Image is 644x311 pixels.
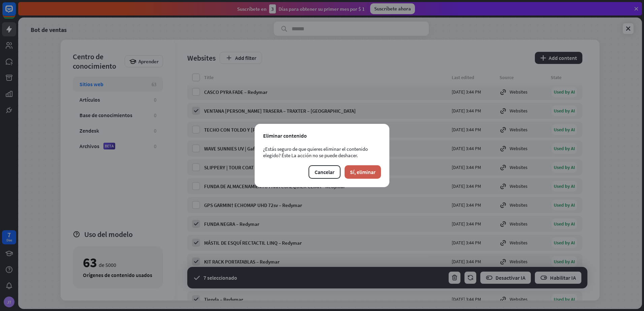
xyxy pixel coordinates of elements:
font: Cancelar [315,169,334,175]
button: Cancelar [309,165,341,179]
button: Open LiveChat chat widget [5,3,26,23]
font: Sí, eliminar [350,169,376,175]
button: Sí, eliminar [345,165,381,179]
div: Eliminar contenido [263,132,381,139]
div: ¿Estás seguro de que quieres eliminar el contenido elegido? Éste La acción no se puede deshacer. [263,146,381,159]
